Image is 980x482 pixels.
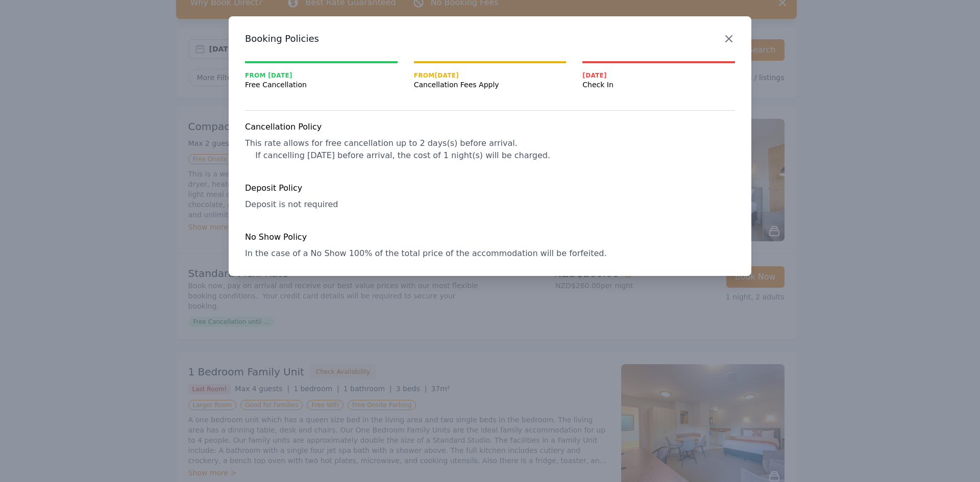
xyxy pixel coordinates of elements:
span: [DATE] [582,71,735,80]
span: In the case of a No Show 100% of the total price of the accommodation will be forfeited. [245,248,606,258]
h4: Cancellation Policy [245,121,735,133]
h4: Deposit Policy [245,182,735,194]
span: Check In [582,80,735,90]
span: Cancellation Fees Apply [414,80,567,90]
span: This rate allows for free cancellation up to 2 days(s) before arrival. If cancelling [DATE] befor... [245,138,550,160]
span: From [DATE] [245,71,398,80]
span: From [DATE] [414,71,567,80]
span: Deposit is not required [245,199,338,209]
nav: Progress mt-20 [245,61,735,90]
h4: No Show Policy [245,231,735,243]
span: Free Cancellation [245,80,398,90]
h3: Booking Policies [245,33,735,45]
